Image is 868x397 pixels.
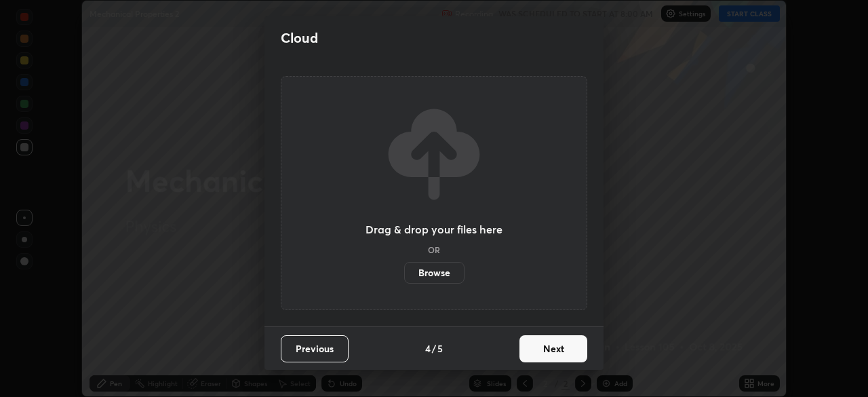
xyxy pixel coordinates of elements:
[281,335,349,362] button: Previous
[425,341,431,356] h4: 4
[519,335,587,362] button: Next
[281,29,318,47] h2: Cloud
[432,341,436,356] h4: /
[437,341,443,356] h4: 5
[428,246,440,254] h5: OR
[366,224,502,235] h3: Drag & drop your files here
